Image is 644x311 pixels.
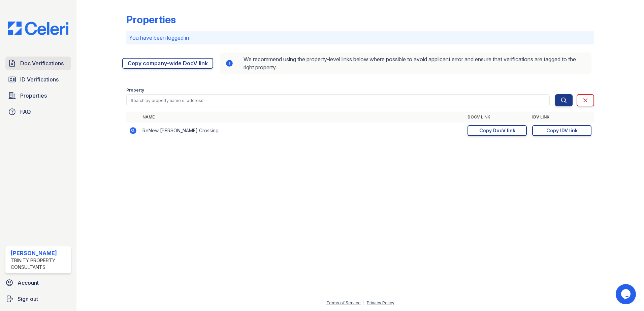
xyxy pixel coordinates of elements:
th: DocV Link [465,112,529,123]
span: Account [18,279,39,287]
th: Name [140,112,465,123]
div: [PERSON_NAME] [11,249,68,257]
a: Account [3,276,74,289]
a: ID Verifications [5,73,71,86]
a: Copy company-wide DocV link [122,58,213,69]
div: | [363,300,364,305]
a: Doc Verifications [5,57,71,70]
th: IDV Link [529,112,594,123]
td: ReNew [PERSON_NAME] Crossing [140,123,465,139]
a: Terms of Service [326,300,361,305]
div: Trinity Property Consultants [11,257,68,271]
span: FAQ [20,108,31,116]
label: Property [126,88,144,93]
a: FAQ [5,105,71,118]
span: Properties [20,92,47,100]
img: CE_Logo_Blue-a8612792a0a2168367f1c8372b55b34899dd931a85d93a1a3d3e32e68fde9ad4.png [3,22,74,35]
a: Privacy Policy [367,300,394,305]
div: Copy DocV link [479,127,515,134]
a: Sign out [3,292,74,306]
a: Copy DocV link [468,125,527,136]
span: ID Verifications [20,75,59,83]
div: Properties [126,13,176,26]
iframe: chat widget [616,284,637,304]
p: You have been logged in [129,34,591,42]
input: Search by property name or address [126,94,550,106]
div: We recommend using the property-level links below where possible to avoid applicant error and ens... [220,53,591,74]
div: Copy IDV link [546,127,578,134]
a: Properties [5,89,71,102]
a: Copy IDV link [532,125,591,136]
span: Doc Verifications [20,59,64,67]
span: Sign out [18,295,38,303]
